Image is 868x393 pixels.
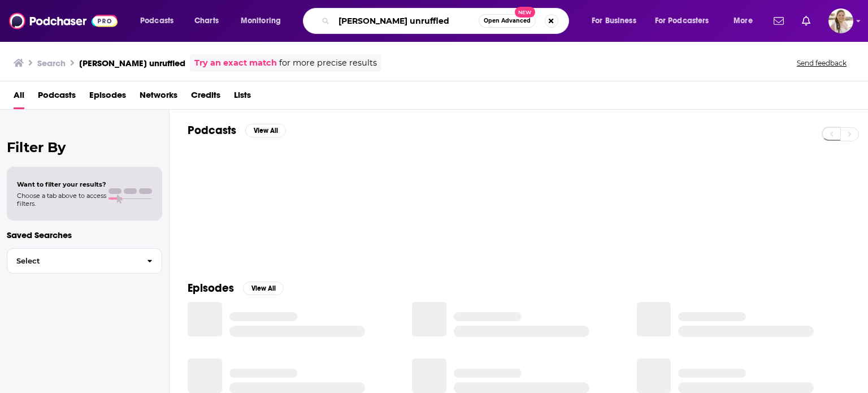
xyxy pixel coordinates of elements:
[17,192,106,208] span: Choose a tab above to access filters.
[7,257,138,265] span: Select
[187,12,225,30] a: Charts
[7,248,162,274] button: Select
[828,8,853,33] span: Logged in as acquavie
[194,57,277,70] a: Try an exact match
[793,58,850,68] button: Send feedback
[726,12,767,30] button: open menu
[132,12,188,30] button: open menu
[188,123,286,137] a: PodcastsView All
[191,86,220,109] a: Credits
[515,7,535,18] span: New
[334,12,479,30] input: Search podcasts, credits, & more...
[241,13,281,29] span: Monitoring
[17,180,106,188] span: Want to filter your results?
[140,13,173,29] span: Podcasts
[14,86,24,109] a: All
[279,57,377,70] span: for more precise results
[7,230,162,240] p: Saved Searches
[484,18,531,24] span: Open Advanced
[188,123,236,137] h2: Podcasts
[648,12,726,30] button: open menu
[592,13,636,29] span: For Business
[37,58,66,68] h3: Search
[828,8,853,33] button: Show profile menu
[89,86,126,109] a: Episodes
[479,14,536,28] button: Open AdvancedNew
[7,139,162,156] h2: Filter By
[188,281,234,295] h2: Episodes
[233,12,296,30] button: open menu
[655,13,709,29] span: For Podcasters
[194,13,219,29] span: Charts
[79,58,185,68] h3: [PERSON_NAME] unruffled
[140,86,177,109] a: Networks
[243,282,284,295] button: View All
[734,13,753,29] span: More
[584,12,650,30] button: open menu
[9,10,118,32] img: Podchaser - Follow, Share and Rate Podcasts
[797,11,815,31] a: Show notifications dropdown
[769,11,788,31] a: Show notifications dropdown
[245,124,286,137] button: View All
[828,8,853,33] img: User Profile
[188,281,284,295] a: EpisodesView All
[234,86,251,109] a: Lists
[38,86,76,109] a: Podcasts
[314,8,580,34] div: Search podcasts, credits, & more...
